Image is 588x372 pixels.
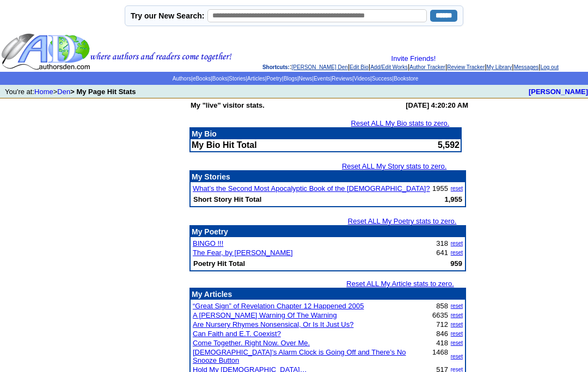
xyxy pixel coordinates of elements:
a: Reset ALL My Story stats to zero. [342,162,446,170]
b: Short Story Hit Total [193,195,261,203]
a: What’s the Second Most Apocalyptic Book of the [DEMOGRAPHIC_DATA]? [193,184,430,193]
a: reset [451,321,463,327]
a: Den [57,88,70,96]
p: My Stories [192,172,464,181]
a: Bookstore [394,76,418,82]
font: 858 [436,302,448,310]
div: : | | | | | | | [234,54,587,71]
img: header_logo2.gif [1,33,232,71]
b: 1,955 [444,195,462,203]
a: reset [451,331,463,337]
a: Articles [247,76,265,82]
a: Reset ALL My Article stats to zero. [346,280,454,288]
a: Messages [514,64,539,70]
b: My Bio Hit Total [192,140,257,150]
a: Invite Friends! [391,54,436,63]
font: 6635 [432,311,448,319]
font: 418 [436,339,448,347]
a: eBooks [193,76,211,82]
b: [DATE] 4:20:20 AM [406,101,468,109]
a: Reset ALL My Poetry stats to zero. [348,217,457,225]
a: Events [314,76,330,82]
font: You're at: > [5,88,136,96]
a: Stories [229,76,246,82]
a: reset [451,354,463,359]
b: > My Page Hit Stats [70,88,136,96]
a: Come Together. Right Now. Over Me. [193,339,310,347]
a: News [299,76,313,82]
a: reset [451,240,463,246]
a: Review Tracker [447,64,485,70]
a: Poetry [266,76,282,82]
a: Reviews [332,76,352,82]
a: BINGO !!! [193,239,223,247]
p: My Articles [192,290,464,299]
font: 1468 [432,348,448,356]
a: [PERSON_NAME] [529,88,588,96]
span: Shortcuts: [262,64,290,70]
font: 712 [436,320,448,328]
a: Authors [173,76,191,82]
p: My Bio [192,129,460,138]
a: Edit Bio [350,64,368,70]
b: 959 [450,259,462,268]
a: A [PERSON_NAME] Warning Of The Warning [193,311,337,319]
a: reset [451,185,463,191]
font: 5,592 [438,140,460,150]
label: Try our New Search: [131,11,204,20]
a: Add/Edit Works [370,64,408,70]
a: My Library [487,64,512,70]
b: Poetry Hit Total [193,259,245,268]
a: Blogs [284,76,297,82]
a: Home [34,88,53,96]
a: [PERSON_NAME] Den [292,64,348,70]
a: Books [212,76,228,82]
a: “Great Sign” of Revelation Chapter 12 Happened 2005 [193,302,364,310]
a: Can Faith and E.T. Coexist? [193,330,281,338]
a: The Fear, by [PERSON_NAME] [193,249,293,257]
p: My Poetry [192,227,464,236]
font: 318 [436,239,448,247]
a: Are Nursery Rhymes Nonsensical, Or Is It Just Us? [193,320,353,328]
a: Reset ALL My Bio stats to zero. [351,119,450,127]
font: 641 [436,249,448,257]
a: Success [372,76,393,82]
a: Log out [541,64,559,70]
b: My "live" visitor stats. [191,101,265,109]
a: [DEMOGRAPHIC_DATA]’s Alarm Clock is Going Off and There’s No Snooze Button [193,348,406,364]
font: 1955 [432,184,448,193]
a: reset [451,303,463,309]
a: Author Tracker [409,64,445,70]
a: reset [451,312,463,318]
a: reset [451,250,463,256]
a: Videos [354,76,370,82]
font: 846 [436,330,448,338]
a: reset [451,340,463,346]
